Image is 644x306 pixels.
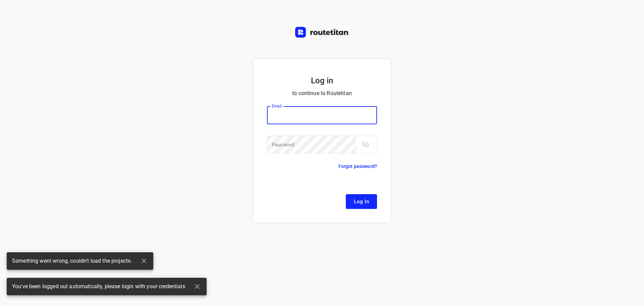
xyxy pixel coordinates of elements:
p: to continue to Routetitan [267,89,377,98]
button: Log In [346,194,377,209]
p: Forgot password? [338,162,377,170]
img: Routetitan [295,27,349,38]
span: You've been logged out automatically, please login with your credentials [12,283,185,291]
span: Something went wrong, couldn't load the projects. [12,257,132,265]
span: Log In [354,197,369,206]
h5: Log in [267,75,377,86]
button: toggle password visibility [359,138,372,151]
